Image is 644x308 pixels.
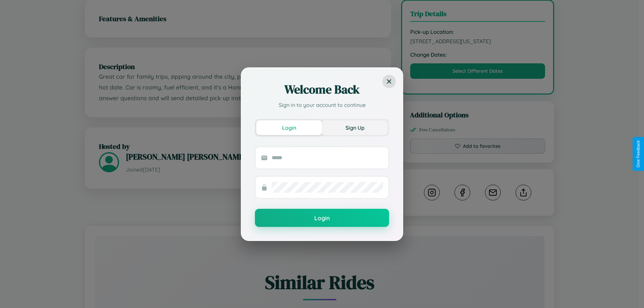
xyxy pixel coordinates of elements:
p: Sign in to your account to continue [255,101,389,109]
div: Give Feedback [636,140,641,168]
button: Login [255,209,389,227]
button: Sign Up [322,120,388,135]
button: Login [256,120,322,135]
h2: Welcome Back [255,81,389,98]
